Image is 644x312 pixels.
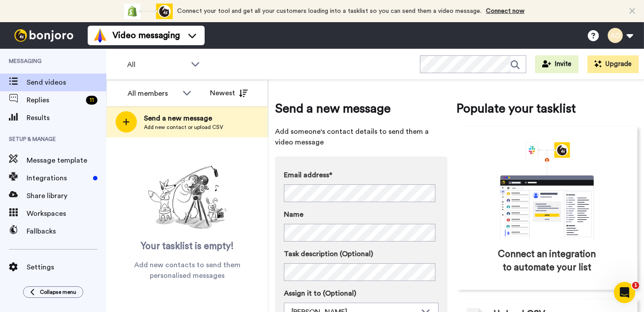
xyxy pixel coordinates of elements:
button: Collapse menu [23,286,83,298]
span: Send a new message [275,100,447,117]
div: 11 [86,96,97,105]
span: 1 [632,282,639,289]
span: Message template [27,155,106,166]
img: bj-logo-header-white.svg [11,29,77,42]
span: Share library [27,191,106,201]
span: Connect your tool and get all your customers loading into a tasklist so you can send them a video... [177,8,481,14]
span: Add someone's contact details to send them a video message [275,126,447,148]
span: Your tasklist is empty! [141,240,234,253]
a: Connect now [486,8,524,14]
label: Assign it to (Optional) [284,288,438,299]
div: animation [481,142,613,239]
span: Name [284,209,303,220]
span: Connect an integration to automate your list [494,248,600,274]
span: Collapse menu [40,289,76,296]
button: Invite [535,55,578,73]
span: Settings [27,262,106,273]
div: All members [128,88,178,99]
span: Add new contact or upload CSV [144,124,223,131]
label: Task description (Optional) [284,249,438,259]
span: Populate your tasklist [456,100,637,117]
span: Send a new message [144,113,223,124]
span: All [127,59,186,70]
button: Newest [203,84,254,102]
span: Send videos [27,77,106,88]
span: Integrations [27,173,89,183]
span: Workspaces [27,208,106,219]
img: vm-color.svg [93,28,107,43]
button: Upgrade [587,55,639,73]
iframe: Intercom live chat [614,282,635,303]
span: Replies [27,95,82,105]
img: ready-set-action.png [143,162,232,233]
span: Fallbacks [27,226,106,237]
span: Add new contacts to send them personalised messages [120,260,255,281]
span: Results [27,113,106,123]
div: animation [124,4,173,19]
span: Video messaging [113,29,180,42]
label: Email address* [284,170,438,180]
